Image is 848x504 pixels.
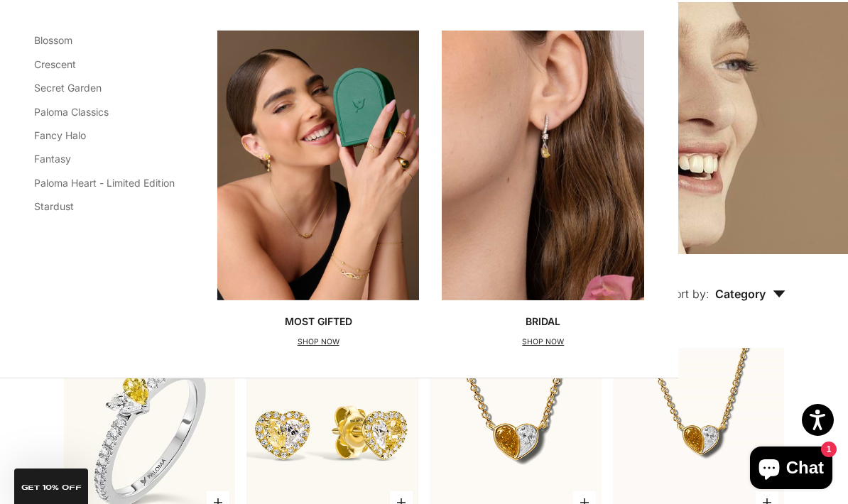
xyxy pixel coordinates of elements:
[34,153,71,165] a: Fantasy
[34,129,86,141] a: Fancy Halo
[21,484,82,491] span: GET 10% Off
[14,469,88,504] div: GET 10% Off
[217,31,420,349] a: Most GiftedSHOP NOW
[746,447,837,493] inbox-online-store-chat: Shopify online store chat
[522,335,564,349] p: SHOP NOW
[34,177,175,189] a: Paloma Heart - Limited Edition
[635,254,818,314] button: Sort by: Category
[442,31,644,349] a: BridalSHOP NOW
[522,314,564,329] p: Bridal
[715,287,786,301] span: Category
[285,314,352,329] p: Most Gifted
[668,287,710,301] span: Sort by:
[34,82,102,94] a: Secret Garden
[34,34,72,46] a: Blossom
[34,106,109,118] a: Paloma Classics
[285,335,352,349] p: SHOP NOW
[34,58,76,70] a: Crescent
[34,200,74,212] a: Stardust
